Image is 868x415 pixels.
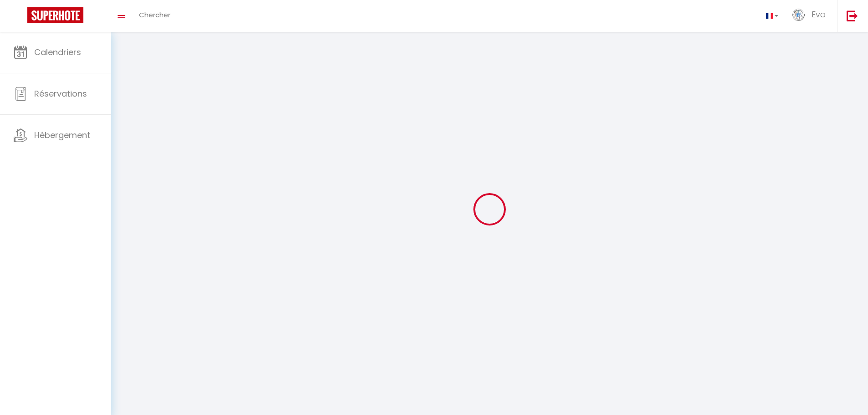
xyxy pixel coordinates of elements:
[34,129,90,141] span: Hébergement
[34,46,81,58] span: Calendriers
[812,9,826,20] span: Evo
[847,10,858,21] img: logout
[139,10,170,20] span: Chercher
[34,88,87,99] span: Réservations
[792,8,806,21] img: ...
[27,7,83,23] img: Super Booking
